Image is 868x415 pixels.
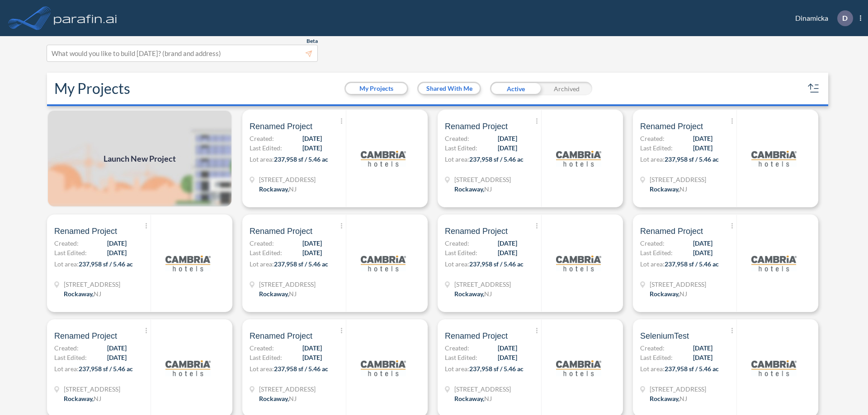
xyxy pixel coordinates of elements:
span: Rockaway , [650,185,679,193]
span: Created: [640,134,665,143]
span: 237,958 sf / 5.46 ac [79,365,133,373]
span: [DATE] [302,343,322,353]
img: logo [165,241,211,286]
span: Renamed Project [445,226,508,237]
div: Rockaway, NJ [454,184,492,194]
span: Beta [307,37,318,45]
span: SeleniumTest [640,331,689,341]
span: Renamed Project [640,121,703,132]
img: logo [751,241,797,286]
span: 237,958 sf / 5.46 ac [274,155,328,163]
span: NJ [679,290,687,298]
span: Lot area: [250,260,274,268]
img: add [47,110,232,207]
span: 237,958 sf / 5.46 ac [274,260,328,268]
span: Launch New Project [104,153,176,165]
button: sort [807,81,821,96]
span: Rockaway , [454,395,484,402]
span: Last Edited: [640,143,673,153]
span: 237,958 sf / 5.46 ac [79,260,133,268]
span: Last Edited: [445,353,477,362]
span: 237,958 sf / 5.46 ac [665,260,719,268]
div: Rockaway, NJ [650,184,687,194]
span: NJ [484,185,492,193]
span: [DATE] [693,143,712,153]
span: [DATE] [107,238,127,248]
span: NJ [484,290,492,298]
span: 321 Mt Hope Ave [64,280,120,289]
span: Last Edited: [54,353,87,362]
span: Renamed Project [54,331,117,341]
span: Created: [54,343,79,353]
span: Created: [250,343,274,353]
span: Lot area: [445,365,469,373]
img: logo [751,136,797,181]
span: NJ [679,395,687,402]
div: Dinamicka [782,10,861,26]
div: Rockaway, NJ [64,289,101,298]
span: NJ [94,395,101,402]
span: Renamed Project [250,226,312,237]
span: Last Edited: [640,353,673,362]
img: logo [361,345,406,391]
span: [DATE] [498,134,517,143]
span: [DATE] [107,353,127,362]
span: Renamed Project [445,331,508,341]
h2: My Projects [54,80,130,97]
span: Renamed Project [640,226,703,237]
img: logo [361,136,406,181]
span: [DATE] [693,238,712,248]
span: NJ [679,185,687,193]
span: 321 Mt Hope Ave [650,175,706,184]
span: Renamed Project [250,121,312,132]
span: Lot area: [54,365,79,373]
span: [DATE] [498,343,517,353]
span: [DATE] [498,238,517,248]
span: 237,958 sf / 5.46 ac [665,155,719,163]
span: Lot area: [250,155,274,163]
span: Rockaway , [259,185,289,193]
span: Created: [445,134,469,143]
span: NJ [94,290,101,298]
span: Last Edited: [445,143,477,153]
span: Lot area: [445,155,469,163]
span: [DATE] [693,248,712,257]
span: Lot area: [445,260,469,268]
div: Rockaway, NJ [259,184,297,194]
div: Active [490,82,541,95]
span: Last Edited: [250,143,282,153]
span: 237,958 sf / 5.46 ac [469,365,524,373]
p: D [842,14,848,22]
img: logo [556,345,601,391]
div: Archived [541,82,592,95]
span: Rockaway , [64,290,94,298]
span: Rockaway , [259,290,289,298]
span: Renamed Project [445,121,508,132]
span: [DATE] [498,353,517,362]
span: 237,958 sf / 5.46 ac [274,365,328,373]
span: Last Edited: [250,248,282,257]
span: NJ [484,395,492,402]
span: Rockaway , [259,395,289,402]
span: [DATE] [693,353,712,362]
span: Rockaway , [64,395,94,402]
span: [DATE] [302,238,322,248]
img: logo [556,241,601,286]
span: Lot area: [640,260,665,268]
span: NJ [289,185,297,193]
span: [DATE] [107,248,127,257]
div: Rockaway, NJ [650,289,687,298]
span: [DATE] [693,343,712,353]
span: [DATE] [693,134,712,143]
span: Renamed Project [250,331,312,341]
span: Created: [445,238,469,248]
div: Rockaway, NJ [454,289,492,298]
span: Lot area: [54,260,79,268]
span: 321 Mt Hope Ave [454,384,511,394]
button: Shared With Me [419,83,480,94]
span: Last Edited: [640,248,673,257]
span: Last Edited: [54,248,87,257]
span: Last Edited: [250,353,282,362]
span: 321 Mt Hope Ave [454,175,511,184]
a: Launch New Project [47,110,232,207]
